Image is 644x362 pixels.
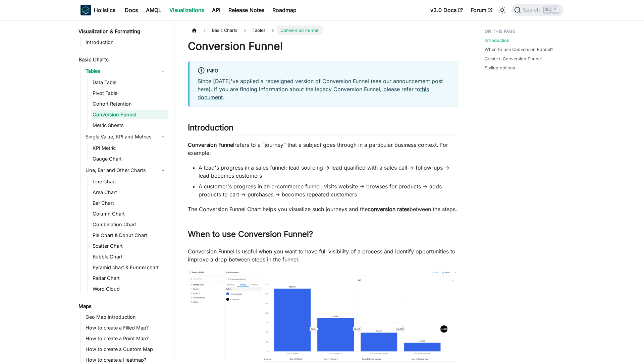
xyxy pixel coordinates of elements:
a: AMQL [142,5,165,15]
a: KPI Metric [91,143,168,153]
a: Pyramid chart & Funnel chart [91,263,168,272]
a: Introduction [84,38,168,47]
a: Bar Chart [91,198,168,208]
li: A customer's progress in an e-commerce funnel: visits website → browses for products → adds produ... [199,182,458,198]
img: Holistics [80,5,91,15]
b: Holistics [94,6,115,14]
p: Since [DATE]'ve applied a redesigned version of Conversion Funnel (see our announcement post here... [198,77,450,101]
a: Forum [467,5,496,15]
nav: Docs sidebar [74,20,174,362]
li: A lead's progress in a sales funnel: lead sourcing → lead qualified with a sales call → follow-up... [199,164,458,180]
button: Switch between dark and light mode (currently light mode) [497,5,507,15]
a: How to create a Point Map? [84,334,168,343]
kbd: K [552,7,559,13]
a: Visualizations [165,5,208,15]
a: Combination Chart [91,220,168,229]
a: this document [198,86,429,101]
span: Basic Charts [209,25,241,35]
a: Line, Bar and Other Charts [84,165,168,176]
p: The Conversion Funnel Chart helps you visualize such journeys and the between the steps. [188,205,458,213]
a: API [208,5,224,15]
a: Pie Chart & Donut Chart [91,231,168,240]
a: Conversion Funnel [91,110,168,119]
button: Search (Ctrl+K) [512,4,563,16]
strong: Conversion Funnel [188,141,234,148]
a: Line Chart [91,177,168,186]
span: Search [521,7,544,13]
a: Introduction [485,37,509,44]
a: Styling options [485,65,515,71]
a: Radar Chart [91,274,168,283]
a: Pivot Table [91,88,168,98]
a: Basic Charts [76,55,168,64]
a: Column Chart [91,209,168,219]
a: Scatter Chart [91,241,168,251]
a: v3.0 Docs [426,5,467,15]
a: Tables [84,66,168,76]
a: Docs [121,5,142,15]
a: HolisticsHolistics [80,5,115,15]
a: When to use Conversion Funnel? [485,46,553,53]
p: Conversion Funnel is useful when you want to have full visibility of a process and identify oppor... [188,247,458,263]
span: Tables [249,25,269,35]
p: refers to a "journey" that a subject goes through in a particular business context. For example: [188,141,458,157]
div: info [198,67,450,75]
a: Geo Map Introduction [84,312,168,322]
a: Word Cloud [91,284,168,294]
strong: conversion rates [368,206,410,213]
a: Cohort Retention [91,99,168,109]
a: Area Chart [91,188,168,197]
h2: Introduction [188,123,458,135]
span: Conversion Funnel [277,25,323,35]
h1: Conversion Funnel [188,40,458,53]
a: Bubble Chart [91,252,168,261]
a: Roadmap [268,5,301,15]
nav: Breadcrumbs [188,25,458,35]
a: Data Table [91,78,168,87]
a: Visualization & Formatting [76,27,168,36]
a: Single Value, KPI and Metrics [84,131,168,142]
a: Release Notes [224,5,268,15]
a: Gauge Chart [91,154,168,164]
a: How to create a Custom Map [84,345,168,354]
a: Maps [76,302,168,311]
a: Create a Conversion Funnel [485,56,542,62]
a: Metric Sheets [91,121,168,130]
a: Home page [188,25,201,35]
a: How to create a Filled Map? [84,323,168,333]
h2: When to use Conversion Funnel? [188,229,458,242]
